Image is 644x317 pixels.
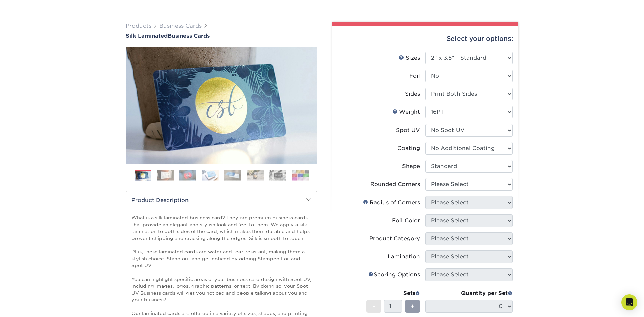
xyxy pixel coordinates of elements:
a: Silk LaminatedBusiness Cards [126,33,317,39]
div: Open Intercom Messenger [621,294,637,310]
div: Quantity per Set [425,289,513,297]
a: Business Cards [159,23,202,29]
img: Business Cards 06 [247,170,264,180]
img: Business Cards 01 [135,167,151,184]
h1: Business Cards [126,33,317,39]
div: Radius of Corners [363,199,420,207]
span: + [410,301,415,311]
div: Lamination [388,253,420,261]
div: Rounded Corners [370,180,420,188]
a: Products [126,23,151,29]
img: Business Cards 08 [292,170,309,180]
div: Foil [409,72,420,80]
img: Business Cards 02 [157,170,174,180]
div: Foil Color [392,217,420,225]
div: Shape [402,162,420,170]
div: Product Category [369,235,420,243]
img: Business Cards 03 [179,170,196,180]
div: Weight [392,108,420,116]
div: Spot UV [396,126,420,134]
div: Scoring Options [368,271,420,279]
span: - [372,301,375,311]
div: Sides [405,90,420,98]
img: Business Cards 05 [224,170,241,180]
div: Coating [397,144,420,152]
img: Business Cards 07 [269,170,286,180]
div: Select your options: [338,26,513,52]
div: Sets [366,289,420,297]
img: Business Cards 04 [202,170,219,180]
div: Sizes [399,54,420,62]
img: Silk Laminated 01 [126,10,317,201]
h2: Product Description [126,191,317,209]
span: Silk Laminated [126,33,168,39]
